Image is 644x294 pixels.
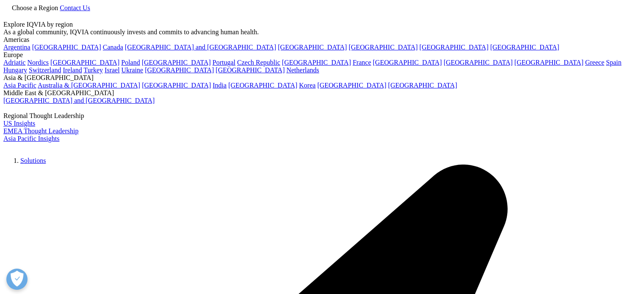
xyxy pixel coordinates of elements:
[103,44,123,51] a: Canada
[228,82,297,89] a: [GEOGRAPHIC_DATA]
[373,59,442,66] a: [GEOGRAPHIC_DATA]
[121,59,140,66] a: Poland
[3,89,641,97] div: Middle East & [GEOGRAPHIC_DATA]
[514,59,583,66] a: [GEOGRAPHIC_DATA]
[3,74,641,82] div: Asia & [GEOGRAPHIC_DATA]
[142,59,211,66] a: [GEOGRAPHIC_DATA]
[3,97,155,104] a: [GEOGRAPHIC_DATA] and [GEOGRAPHIC_DATA]
[216,66,285,74] a: [GEOGRAPHIC_DATA]
[388,82,457,89] a: [GEOGRAPHIC_DATA]
[12,4,58,11] span: Choose a Region
[63,66,82,74] a: Ireland
[3,44,30,51] a: Argentina
[50,59,119,66] a: [GEOGRAPHIC_DATA]
[3,127,78,135] a: EMEA Thought Leadership
[105,66,120,74] a: Israel
[145,66,214,74] a: [GEOGRAPHIC_DATA]
[3,135,59,142] a: Asia Pacific Insights
[348,44,417,51] a: [GEOGRAPHIC_DATA]
[142,82,211,89] a: [GEOGRAPHIC_DATA]
[3,59,25,66] a: Adriatic
[299,82,315,89] a: Korea
[444,59,513,66] a: [GEOGRAPHIC_DATA]
[27,59,49,66] a: Nordics
[585,59,604,66] a: Greece
[3,51,641,59] div: Europe
[490,44,559,51] a: [GEOGRAPHIC_DATA]
[83,66,103,74] a: Turkey
[3,82,36,89] a: Asia Pacific
[32,44,101,51] a: [GEOGRAPHIC_DATA]
[60,4,90,11] a: Contact Us
[237,59,280,66] a: Czech Republic
[3,120,35,127] a: US Insights
[3,112,641,120] div: Regional Thought Leadership
[3,28,641,36] div: As a global community, IQVIA continuously invests and commits to advancing human health.
[353,59,371,66] a: France
[213,59,235,66] a: Portugal
[29,66,61,74] a: Switzerland
[420,44,489,51] a: [GEOGRAPHIC_DATA]
[3,36,641,44] div: Americas
[6,269,28,290] button: Open Preferences
[213,82,227,89] a: India
[3,66,27,74] a: Hungary
[125,44,276,51] a: [GEOGRAPHIC_DATA] and [GEOGRAPHIC_DATA]
[282,59,351,66] a: [GEOGRAPHIC_DATA]
[20,157,46,164] a: Solutions
[122,66,144,74] a: Ukraine
[286,66,319,74] a: Netherlands
[606,59,621,66] a: Spain
[278,44,347,51] a: [GEOGRAPHIC_DATA]
[3,21,641,28] div: Explore IQVIA by region
[38,82,140,89] a: Australia & [GEOGRAPHIC_DATA]
[317,82,386,89] a: [GEOGRAPHIC_DATA]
